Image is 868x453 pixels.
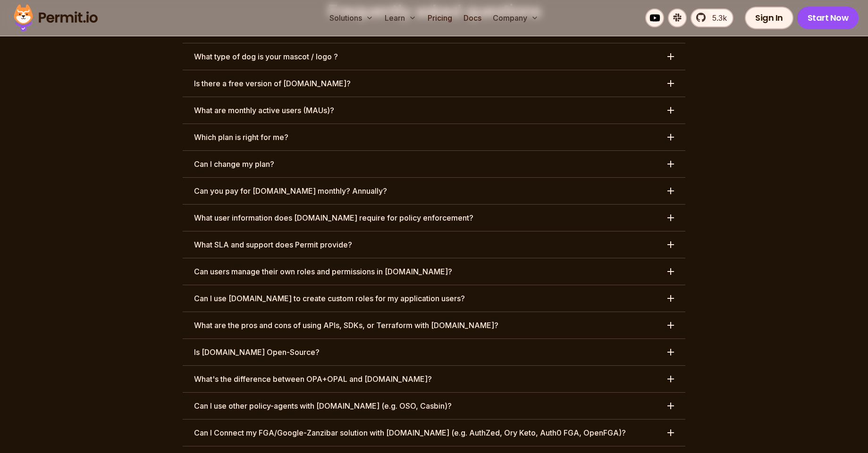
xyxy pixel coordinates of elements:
[183,151,685,177] button: Can I change my plan?
[745,7,793,29] a: Sign In
[381,8,420,27] button: Learn
[183,420,685,446] button: Can I Connect my FGA/Google-Zanzibar solution with [DOMAIN_NAME] (e.g. AuthZed, Ory Keto, Auth0 F...
[183,124,685,150] button: Which plan is right for me?
[194,78,351,89] h3: Is there a free version of [DOMAIN_NAME]?
[194,185,387,197] h3: Can you pay for [DOMAIN_NAME] monthly? Annually?
[194,132,288,143] h3: Which plan is right for me?
[194,51,338,62] h3: What type of dog is your mascot / logo ?
[194,320,498,331] h3: What are the pros and cons of using APIs, SDKs, or Terraform with [DOMAIN_NAME]?
[194,427,626,438] h3: Can I Connect my FGA/Google-Zanzibar solution with [DOMAIN_NAME] (e.g. AuthZed, Ory Keto, Auth0 F...
[183,339,685,365] button: Is [DOMAIN_NAME] Open-Source?
[183,393,685,419] button: Can I use other policy-agents with [DOMAIN_NAME] (e.g. OSO, Casbin)?
[194,266,452,277] h3: Can users manage their own roles and permissions in [DOMAIN_NAME]?
[797,7,859,29] a: Start Now
[183,258,685,285] button: Can users manage their own roles and permissions in [DOMAIN_NAME]?
[194,293,465,304] h3: Can I use [DOMAIN_NAME] to create custom roles for my application users?
[183,285,685,312] button: Can I use [DOMAIN_NAME] to create custom roles for my application users?
[424,8,456,27] a: Pricing
[194,373,432,385] h3: What's the difference between OPA+OPAL and [DOMAIN_NAME]?
[183,312,685,338] button: What are the pros and cons of using APIs, SDKs, or Terraform with [DOMAIN_NAME]?
[194,105,334,116] h3: What are monthly active users (MAUs)?
[183,231,685,258] button: What SLA and support does Permit provide?
[183,366,685,392] button: What's the difference between OPA+OPAL and [DOMAIN_NAME]?
[183,43,685,70] button: What type of dog is your mascot / logo ?
[691,8,733,27] a: 5.3k
[194,346,320,358] h3: Is [DOMAIN_NAME] Open-Source?
[183,205,685,231] button: What user information does [DOMAIN_NAME] require for policy enforcement?
[183,178,685,204] button: Can you pay for [DOMAIN_NAME] monthly? Annually?
[194,158,274,170] h3: Can I change my plan?
[326,8,377,27] button: Solutions
[183,70,685,97] button: Is there a free version of [DOMAIN_NAME]?
[194,400,452,412] h3: Can I use other policy-agents with [DOMAIN_NAME] (e.g. OSO, Casbin)?
[489,8,542,27] button: Company
[194,239,352,250] h3: What SLA and support does Permit provide?
[183,97,685,124] button: What are monthly active users (MAUs)?
[194,212,473,223] h3: What user information does [DOMAIN_NAME] require for policy enforcement?
[460,8,485,27] a: Docs
[9,2,102,34] img: Permit logo
[707,12,727,24] span: 5.3k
